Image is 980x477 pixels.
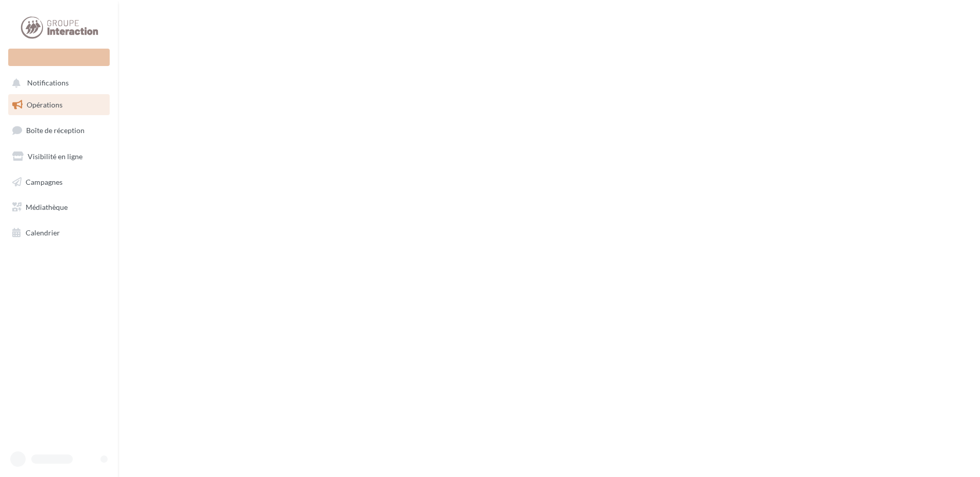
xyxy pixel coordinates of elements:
[28,152,83,161] span: Visibilité en ligne
[27,79,69,88] span: Notifications
[26,228,60,237] span: Calendrier
[6,119,112,141] a: Boîte de réception
[26,126,85,135] span: Boîte de réception
[8,49,110,66] div: Nouvelle campagne
[27,100,63,109] span: Opérations
[26,203,68,211] span: Médiathèque
[6,171,112,193] a: Campagnes
[6,146,112,167] a: Visibilité en ligne
[6,222,112,244] a: Calendrier
[6,94,112,116] a: Opérations
[26,177,63,186] span: Campagnes
[6,197,112,218] a: Médiathèque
